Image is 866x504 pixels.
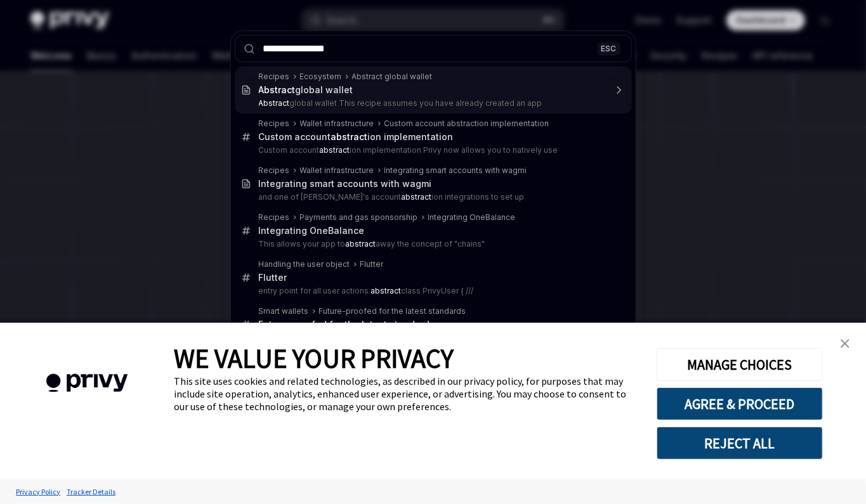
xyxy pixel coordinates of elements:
span: WE VALUE YOUR PRIVACY [174,342,454,375]
div: Ecosystem [300,72,342,82]
p: Custom account ion implementation Privy now allows you to natively use [259,145,605,155]
div: Abstract global wallet [352,72,433,82]
div: Integrating OneBalance [428,212,516,223]
button: REJECT ALL [657,427,823,460]
div: Integrating smart accounts with wagmi [384,165,527,176]
div: Integrating smart accounts with wagmi [259,178,432,190]
button: AGREE & PROCEED [657,387,823,420]
b: Abstract [259,84,296,95]
a: close banner [832,331,858,356]
div: ESC [598,42,620,55]
b: abstract [331,131,368,142]
div: This site uses cookies and related technologies, as described in our privacy policy, for purposes... [174,375,638,413]
b: abstract [346,239,376,249]
div: Custom account ion implementation [259,131,454,143]
b: abstract [371,286,402,295]
div: global wallet [259,84,353,96]
div: Recipes [259,72,290,82]
div: Flutter [360,259,384,269]
div: Recipes [259,212,290,223]
div: Smart wallets [259,306,309,316]
div: Recipes [259,165,290,176]
a: Tracker Details [63,481,119,503]
b: abstract [402,192,432,202]
img: close banner [841,339,850,348]
div: Flutter [259,272,287,283]
div: Wallet infrastructure [300,119,374,129]
p: entry point for all user actions. class PrivyUser { /// [259,286,605,296]
div: Future-proofed for the latest standards [259,319,435,330]
p: This allows your app to away the concept of "chains" [259,239,605,249]
div: Integrating OneBalance [259,225,365,236]
p: global wallet This recipe assumes you have already created an app [259,98,605,108]
b: Abstract [259,98,290,108]
img: company logo [19,356,155,411]
div: Recipes [259,119,290,129]
div: Custom account abstraction implementation [384,119,549,129]
div: Future-proofed for the latest standards [319,306,466,316]
a: Privacy Policy [13,481,63,503]
b: abstract [320,145,350,155]
p: and one of [PERSON_NAME]'s account ion integrations to set up [259,192,605,202]
div: Handling the user object [259,259,350,269]
div: Payments and gas sponsorship [300,212,418,223]
button: MANAGE CHOICES [657,348,823,381]
div: Wallet infrastructure [300,165,374,176]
